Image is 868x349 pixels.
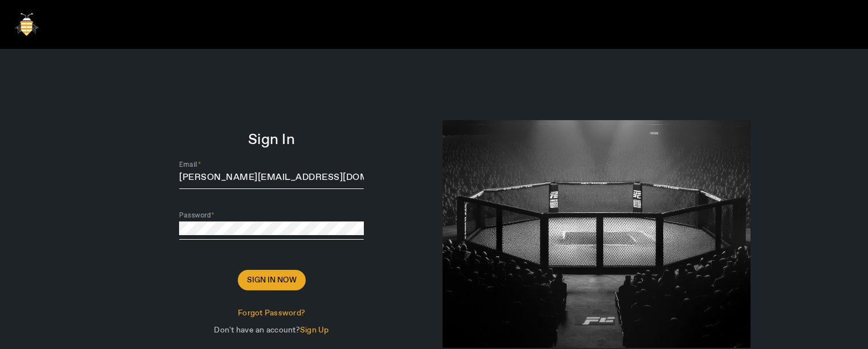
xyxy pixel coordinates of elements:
span: Sign In Now [247,274,297,286]
span: Sign In [248,134,295,146]
span: Don't have an account? [214,325,300,335]
mat-label: Password [179,211,211,219]
span: Forgot Password? [238,307,305,319]
button: Sign In Now [238,270,306,290]
mat-label: Email [179,161,197,169]
img: bigbee-logo.png [9,7,44,42]
span: Sign Up [300,325,329,335]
